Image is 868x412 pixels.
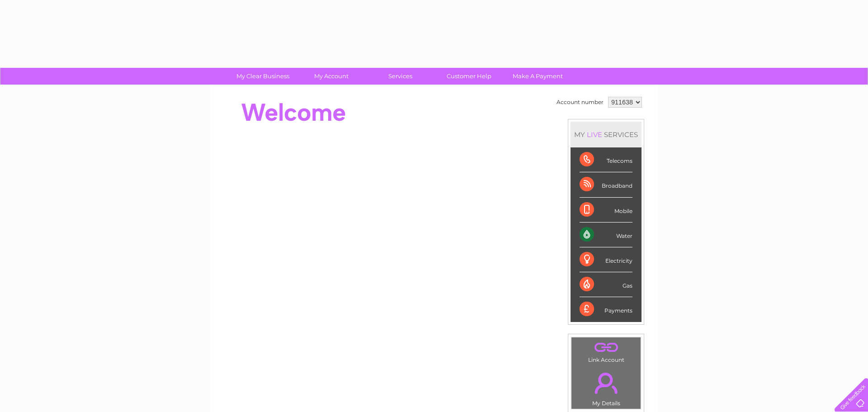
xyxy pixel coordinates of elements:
[363,68,438,85] a: Services
[574,340,638,355] a: .
[580,297,632,322] div: Payments
[580,198,632,223] div: Mobile
[554,95,606,110] td: Account number
[580,172,632,197] div: Broadband
[580,247,632,272] div: Electricity
[226,68,300,85] a: My Clear Business
[500,68,575,85] a: Make A Payment
[432,68,506,85] a: Customer Help
[571,365,641,409] td: My Details
[294,68,369,85] a: My Account
[574,367,638,399] a: .
[580,272,632,297] div: Gas
[571,122,642,147] div: MY SERVICES
[571,337,641,365] td: Link Account
[585,130,604,139] div: LIVE
[580,147,632,172] div: Telecoms
[580,223,632,247] div: Water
